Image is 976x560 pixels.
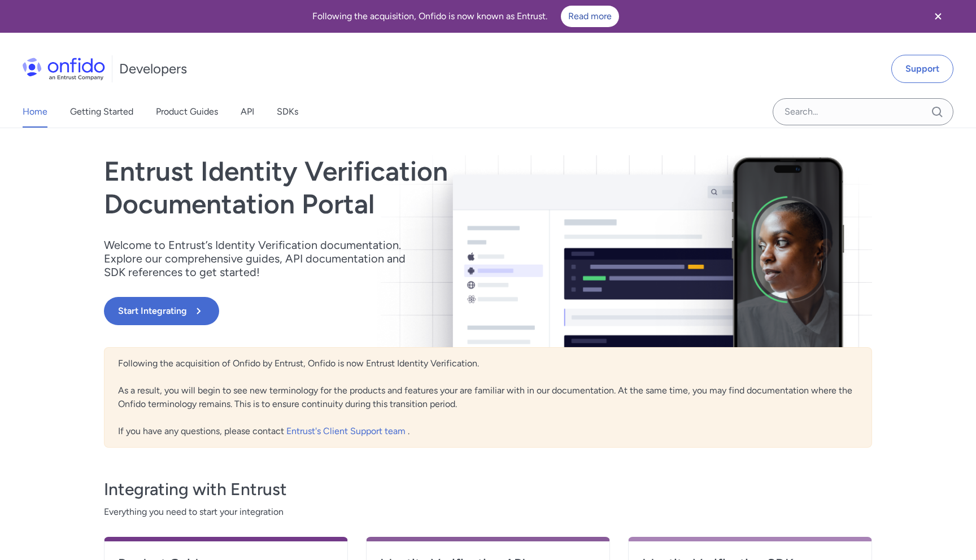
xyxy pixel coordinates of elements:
[104,347,872,448] div: Following the acquisition of Onfido by Entrust, Onfido is now Entrust Identity Verification. As a...
[241,96,254,128] a: API
[891,55,953,83] a: Support
[156,96,218,128] a: Product Guides
[931,10,945,23] svg: Close banner
[104,297,642,325] a: Start Integrating
[104,478,872,501] h3: Integrating with Entrust
[104,238,420,279] p: Welcome to Entrust’s Identity Verification documentation. Explore our comprehensive guides, API d...
[104,297,219,325] button: Start Integrating
[119,60,187,78] h1: Developers
[14,6,917,27] div: Following the acquisition, Onfido is now known as Entrust.
[286,426,408,436] a: Entrust's Client Support team
[104,155,642,220] h1: Entrust Identity Verification Documentation Portal
[23,58,105,80] img: Onfido Logo
[561,6,619,27] a: Read more
[917,2,959,30] button: Close banner
[23,96,47,128] a: Home
[70,96,133,128] a: Getting Started
[104,505,872,519] span: Everything you need to start your integration
[773,98,953,125] input: Onfido search input field
[277,96,298,128] a: SDKs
